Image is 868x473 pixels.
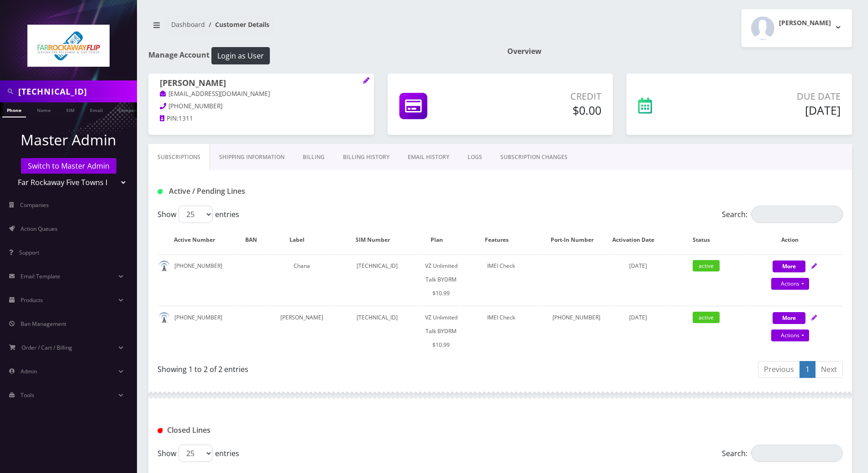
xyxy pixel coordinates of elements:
td: [PERSON_NAME] [272,306,332,356]
span: Action Queues [21,225,58,233]
a: Next [815,361,843,378]
img: Closed Lines [158,428,163,433]
h5: $0.00 [489,103,601,117]
span: Tools [21,391,34,399]
th: SIM Number: activate to sort column ascending [333,227,421,253]
li: Customer Details [205,20,269,29]
select: Showentries [179,445,213,462]
button: More [773,312,805,324]
a: Dashboard [171,20,205,29]
th: BAN: activate to sort column ascending [240,227,270,253]
a: PIN: [160,114,179,123]
img: default.png [158,260,170,272]
th: Features: activate to sort column ascending [461,227,542,253]
button: Login as User [211,47,270,64]
p: Due Date [710,90,841,103]
th: Plan: activate to sort column ascending [422,227,460,253]
label: Search: [722,206,843,223]
h1: Overview [507,47,852,56]
div: Showing 1 to 2 of 2 entries [158,360,494,375]
a: Login as User [210,50,270,60]
nav: breadcrumb [148,15,494,41]
a: Billing [294,144,334,170]
span: [DATE] [629,314,647,321]
a: SUBSCRIPTION CHANGES [491,144,577,170]
th: Port-In Number: activate to sort column ascending [543,227,610,253]
span: [DATE] [629,262,647,270]
th: Active Number: activate to sort column ascending [158,227,239,253]
td: VZ Unlimited Talk BYDRM $10.99 [422,306,460,356]
td: [TECHNICAL_ID] [333,254,421,305]
h1: Active / Pending Lines [158,187,377,196]
a: LOGS [458,144,491,170]
td: Chana [272,254,332,305]
h5: [DATE] [710,103,841,117]
div: IMEI Check [461,311,542,324]
a: Subscriptions [148,144,210,170]
img: Active / Pending Lines [158,189,163,194]
div: IMEI Check [461,259,542,273]
span: active [693,260,720,271]
h2: [PERSON_NAME] [779,19,831,27]
span: [PHONE_NUMBER] [168,102,222,110]
span: Products [21,296,43,304]
label: Show entries [158,445,239,462]
span: Companies [20,201,49,209]
span: 1311 [179,114,193,122]
span: Order / Cart / Billing [21,344,72,351]
a: Actions [771,278,809,290]
td: [PHONE_NUMBER] [158,254,239,305]
td: [PHONE_NUMBER] [543,306,610,356]
a: Actions [771,330,809,341]
button: [PERSON_NAME] [742,9,852,47]
img: default.png [158,312,170,324]
th: Action: activate to sort column ascending [747,227,842,253]
a: [EMAIL_ADDRESS][DOMAIN_NAME] [160,90,270,99]
label: Show entries [158,206,239,223]
h1: [PERSON_NAME] [160,78,363,89]
td: [PHONE_NUMBER] [158,306,239,356]
input: Search: [751,445,843,462]
span: Admin [21,367,37,375]
span: Email Template [21,272,60,280]
td: [TECHNICAL_ID] [333,306,421,356]
input: Search: [751,206,843,223]
a: Company [114,102,144,117]
button: More [773,260,805,272]
span: active [693,312,720,323]
select: Showentries [179,206,213,223]
p: Credit [489,90,601,103]
img: Far Rockaway Five Towns Flip [27,25,110,67]
a: Switch to Master Admin [21,158,116,174]
a: 1 [800,361,815,378]
th: Label: activate to sort column ascending [272,227,332,253]
th: Status: activate to sort column ascending [665,227,746,253]
a: EMAIL HISTORY [399,144,458,170]
a: Previous [758,361,800,378]
input: Search in Company [18,83,135,100]
label: Search: [722,445,843,462]
td: VZ Unlimited Talk BYDRM $10.99 [422,254,460,305]
h1: Manage Account [148,47,494,64]
a: Name [32,102,55,117]
span: Ban Management [21,320,66,328]
span: Support [19,249,39,256]
a: Billing History [334,144,399,170]
a: SIM [62,102,79,117]
a: Shipping Information [210,144,294,170]
h1: Closed Lines [158,426,377,435]
a: Phone [2,102,26,117]
a: Email [85,102,107,117]
th: Activation Date: activate to sort column ascending [611,227,665,253]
